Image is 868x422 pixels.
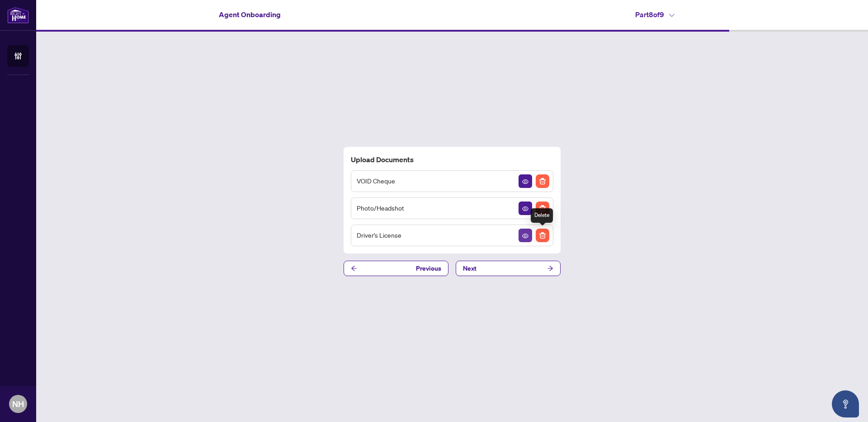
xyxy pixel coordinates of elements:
span: VOID Cheque [357,176,395,186]
h4: Agent Onboarding [219,9,281,20]
span: View Document [522,206,528,212]
h4: Upload Documents [351,154,553,165]
button: Open asap [832,390,859,417]
img: Delete File [536,202,549,215]
img: logo [7,7,29,23]
span: arrow-right [547,265,553,272]
span: Next [463,261,476,276]
span: Driver's License [357,230,401,240]
span: NH [12,398,24,410]
img: Delete File [536,229,549,242]
span: View Document [522,233,528,239]
button: Next [456,261,561,276]
button: Previous [344,261,448,276]
span: Previous [416,261,441,276]
span: Photo/Headshot [357,203,404,213]
span: View Document [522,178,528,185]
h4: Part 8 of 9 [635,9,675,20]
span: arrow-left [351,265,357,272]
img: Delete File [536,174,549,188]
